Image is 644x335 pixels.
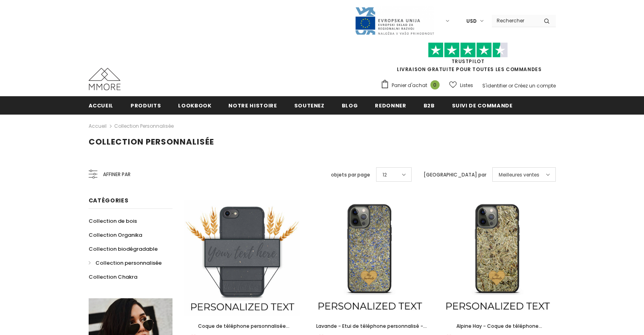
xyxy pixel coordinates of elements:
span: Redonner [375,102,406,109]
input: Search Site [492,15,538,26]
span: B2B [424,102,435,109]
span: LIVRAISON GRATUITE POUR TOUTES LES COMMANDES [380,46,556,73]
span: Catégories [89,196,129,204]
a: Accueil [89,121,107,131]
span: Panier d'achat [392,81,427,89]
span: Blog [342,102,358,109]
img: Cas MMORE [89,68,121,90]
a: Notre histoire [228,96,277,114]
a: Blog [342,96,358,114]
a: Collection Chakra [89,270,137,284]
span: Affiner par [103,170,131,179]
a: Lookbook [178,96,211,114]
span: Collection de bois [89,217,137,225]
span: Collection Chakra [89,273,137,281]
span: Suivi de commande [452,102,513,109]
span: Accueil [89,102,114,109]
span: Collection Organika [89,231,142,239]
span: soutenez [294,102,325,109]
a: soutenez [294,96,325,114]
a: Collection de bois [89,214,137,228]
img: Javni Razpis [355,6,434,36]
a: Collection biodégradable [89,242,158,256]
span: Collection biodégradable [89,245,158,253]
span: Produits [131,102,161,109]
span: USD [466,17,477,25]
a: Produits [131,96,161,114]
a: Listes [449,78,473,92]
span: Collection personnalisée [89,136,214,147]
span: 12 [382,171,387,179]
span: or [508,82,513,89]
label: objets par page [331,171,370,179]
a: Collection personnalisée [114,123,174,129]
a: Créez un compte [514,82,556,89]
a: Collection Organika [89,228,142,242]
span: Meilleures ventes [499,171,539,179]
span: 0 [430,80,440,89]
a: Panier d'achat 0 [380,79,444,91]
a: Collection personnalisée [89,256,162,270]
a: Coque de téléphone personnalisée biodégradable - Noire [184,322,300,331]
a: Suivi de commande [452,96,513,114]
span: Listes [460,81,473,89]
a: Accueil [89,96,114,114]
a: TrustPilot [452,58,485,65]
a: Alpine Hay - Coque de téléphone personnalisée - Cadeau personnalisé [440,322,555,331]
a: B2B [424,96,435,114]
span: Notre histoire [228,102,277,109]
a: Javni Razpis [355,17,434,24]
label: [GEOGRAPHIC_DATA] par [424,171,486,179]
a: Lavande - Etui de téléphone personnalisé - Cadeau personnalisé [312,322,428,331]
span: Lookbook [178,102,211,109]
a: S'identifier [482,82,507,89]
img: Faites confiance aux étoiles pilotes [428,42,508,58]
a: Redonner [375,96,406,114]
span: Collection personnalisée [95,259,162,267]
